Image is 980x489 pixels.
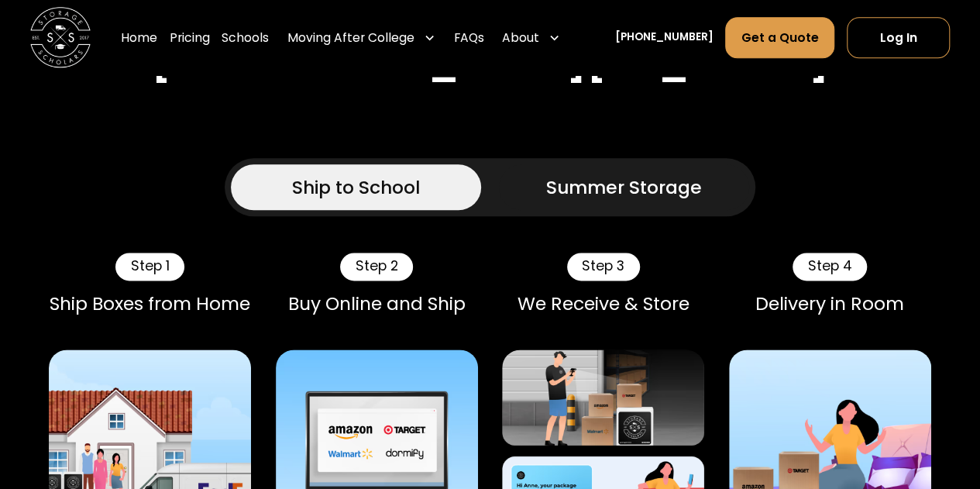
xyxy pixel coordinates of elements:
[222,17,269,60] a: Schools
[151,39,829,86] h2: [GEOGRAPHIC_DATA][US_STATE]
[281,17,442,60] div: Moving After College
[115,253,184,281] div: Step 1
[546,174,702,201] div: Summer Storage
[502,29,539,46] div: About
[567,253,640,281] div: Step 3
[793,253,867,281] div: Step 4
[287,29,414,46] div: Moving After College
[292,174,420,201] div: Ship to School
[170,17,210,60] a: Pricing
[502,293,704,315] div: We Receive & Store
[340,253,413,281] div: Step 2
[847,17,950,58] a: Log In
[729,293,931,315] div: Delivery in Room
[615,30,714,46] a: [PHONE_NUMBER]
[49,293,251,315] div: Ship Boxes from Home
[121,17,157,60] a: Home
[725,17,834,58] a: Get a Quote
[496,17,566,60] div: About
[30,8,91,68] img: Storage Scholars main logo
[276,293,478,315] div: Buy Online and Ship
[454,17,484,60] a: FAQs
